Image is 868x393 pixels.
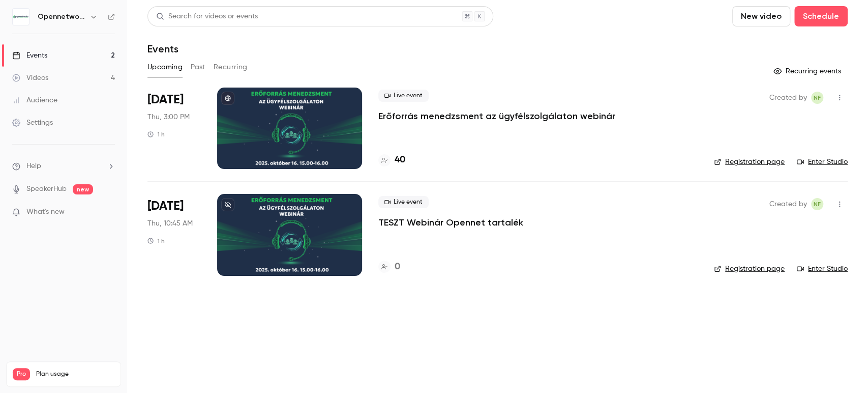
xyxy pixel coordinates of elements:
[147,218,193,229] span: Thu, 10:45 AM
[147,43,178,55] h1: Events
[156,11,258,22] div: Search for videos or events
[147,88,201,169] div: Oct 16 Thu, 3:00 PM (Europe/Budapest)
[814,198,821,210] span: NF
[147,130,165,138] div: 1 h
[794,6,848,26] button: Schedule
[26,207,65,217] span: What's new
[814,92,821,104] span: NF
[378,110,615,122] a: Erőforrás menedzsment az ügyfélszolgálaton webinár
[12,95,57,105] div: Audience
[12,161,115,172] li: help-dropdown-opener
[73,184,93,194] span: new
[378,153,405,167] a: 40
[147,112,190,122] span: Thu, 3:00 PM
[26,161,41,172] span: Help
[26,184,67,194] a: SpeakerHub
[395,260,400,274] h4: 0
[395,153,405,167] h4: 40
[12,50,47,61] div: Events
[13,9,29,25] img: Opennetworks Kft.
[12,73,48,83] div: Videos
[769,198,807,210] span: Created by
[191,59,205,75] button: Past
[732,6,790,26] button: New video
[147,194,201,275] div: Oct 30 Thu, 10:45 AM (Europe/Budapest)
[13,368,30,380] span: Pro
[811,198,823,210] span: Nóra Faragó
[147,59,183,75] button: Upcoming
[769,63,848,79] button: Recurring events
[147,237,165,245] div: 1 h
[378,216,523,229] a: TESZT Webinár Opennet tartalék
[797,157,848,167] a: Enter Studio
[378,260,400,274] a: 0
[769,92,807,104] span: Created by
[103,208,115,217] iframe: Noticeable Trigger
[714,264,785,274] a: Registration page
[214,59,248,75] button: Recurring
[38,12,85,22] h6: Opennetworks Kft.
[12,118,53,128] div: Settings
[378,90,429,102] span: Live event
[36,370,114,378] span: Plan usage
[147,92,184,108] span: [DATE]
[714,157,785,167] a: Registration page
[147,198,184,214] span: [DATE]
[811,92,823,104] span: Nóra Faragó
[797,264,848,274] a: Enter Studio
[378,196,429,208] span: Live event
